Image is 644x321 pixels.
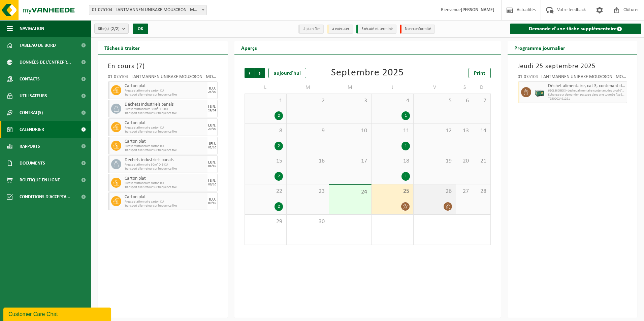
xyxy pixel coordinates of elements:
div: 09/10 [208,202,216,205]
h3: En cours ( ) [108,61,218,71]
div: 1 [401,142,410,150]
span: 25 [375,188,410,195]
span: Carton plat [125,139,206,144]
span: Contrat(s) [20,104,43,121]
span: Navigation [20,20,44,37]
h2: Programme journalier [508,41,572,54]
span: 12 [417,127,452,135]
span: Presse stationnaire carton CU [125,144,206,148]
h3: Jeudi 25 septembre 2025 [518,61,627,71]
span: 1 [248,97,283,105]
div: 01-075104 - LANTMANNEN UNIBAKE MOUSCRON - MOUSCRON [108,75,218,81]
span: Echange sur demande - passage dans une tournée fixe (traitement inclus) [548,93,625,97]
span: 7 [139,63,142,70]
div: LUN. [208,123,216,128]
span: Presse stationnaire 30m³ DIB CU [125,107,206,111]
div: 29/09 [208,128,216,131]
span: 2 [290,97,325,105]
div: 29/09 [208,109,216,112]
div: JEU. [209,198,216,202]
div: aujourd'hui [268,68,306,78]
span: Print [474,71,485,76]
span: 14 [477,127,487,135]
span: Carton plat [125,83,206,89]
span: 10 [332,127,368,135]
button: OK [133,24,148,34]
h2: Aperçu [234,41,264,54]
span: Presse stationnaire 30m³ DIB CU [125,163,206,167]
span: T250002491291 [548,97,625,101]
span: Carton plat [125,194,206,200]
span: Déchets industriels banals [125,102,206,107]
span: Presse stationnaire carton CU [125,89,206,93]
span: 20 [459,157,470,165]
div: 1 [401,111,410,120]
span: Utilisateurs [20,87,47,104]
span: 8 [248,127,283,135]
td: V [414,81,456,94]
span: 23 [290,188,325,195]
span: 11 [375,127,410,135]
span: 30 [290,218,325,225]
span: 680L BIOBOX- déchet alimentaire contenant des prod d'origin [548,89,625,93]
span: 13 [459,127,470,135]
span: 01-075104 - LANTMANNEN UNIBAKE MOUSCRON - MOUSCRON [89,5,206,15]
li: à exécuter [327,25,353,34]
div: 2 [275,111,283,120]
div: 06/10 [208,183,216,186]
div: LUN. [208,160,216,165]
span: 18 [375,157,410,165]
div: 2 [275,202,283,211]
iframe: chat widget [3,306,112,321]
span: Suivant [255,68,265,78]
div: 25/09 [208,91,216,94]
span: Contacts [20,71,40,87]
td: J [372,81,414,94]
div: LUN. [208,179,216,183]
div: 01-075104 - LANTMANNEN UNIBAKE MOUSCRON - MOUSCRON [518,75,627,81]
span: 4 [375,97,410,105]
span: 19 [417,157,452,165]
span: Boutique en ligne [20,172,60,188]
span: Transport aller-retour sur fréquence fixe [125,93,206,97]
h2: Tâches à traiter [98,41,147,54]
li: Exécuté et terminé [356,25,396,34]
div: LUN. [208,105,216,109]
span: Déchet alimentaire, cat 3, contenant des produits d'origine animale, emballage synthétique [548,83,625,89]
span: 15 [248,157,283,165]
div: 06/10 [208,165,216,168]
span: Conditions d'accepta... [20,188,70,205]
span: Transport aller-retour sur fréquence fixe [125,130,206,134]
td: M [329,81,372,94]
span: 5 [417,97,452,105]
span: 28 [477,188,487,195]
td: S [456,81,473,94]
span: Tableau de bord [20,37,56,54]
span: 22 [248,188,283,195]
span: Données de l'entrepr... [20,54,71,71]
span: Transport aller-retour sur fréquence fixe [125,167,206,171]
div: Septembre 2025 [331,68,404,78]
span: 24 [332,188,368,196]
span: Site(s) [98,24,120,34]
div: JEU. [209,142,216,146]
span: Précédent [245,68,255,78]
span: Presse stationnaire carton CU [125,126,206,130]
span: Transport aller-retour sur fréquence fixe [125,185,206,189]
div: 1 [401,172,410,181]
span: Presse stationnaire carton CU [125,200,206,204]
li: à planifier [298,25,324,34]
div: 2 [275,172,283,181]
li: Non-conformité [400,25,435,34]
span: Calendrier [20,121,44,138]
span: 6 [459,97,470,105]
a: Demande d'une tâche supplémentaire [510,24,642,34]
span: 16 [290,157,325,165]
span: Transport aller-retour sur fréquence fixe [125,111,206,115]
span: 26 [417,188,452,195]
span: 9 [290,127,325,135]
span: 21 [477,157,487,165]
span: Rapports [20,138,40,155]
span: 27 [459,188,470,195]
